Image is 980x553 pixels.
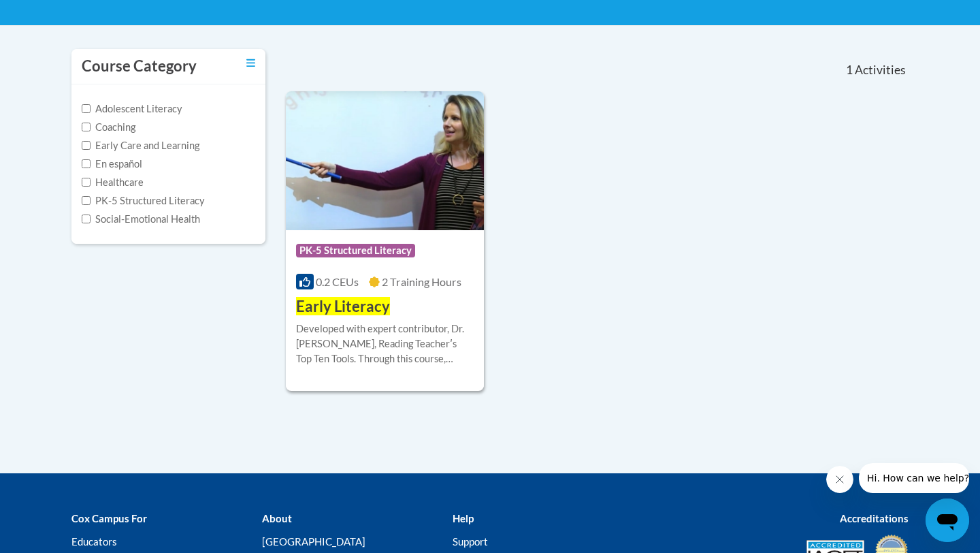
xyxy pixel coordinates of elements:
[453,512,474,524] b: Help
[382,275,461,288] span: 2 Training Hours
[926,499,969,542] iframe: Button to launch messaging window
[262,535,365,548] a: [GEOGRAPHIC_DATA]
[82,120,135,135] label: Coaching
[859,463,969,493] iframe: Message from company
[286,91,484,391] a: Course LogoPK-5 Structured Literacy0.2 CEUs2 Training Hours Early LiteracyDeveloped with expert c...
[82,178,91,187] input: Checkbox for Options
[846,63,853,78] span: 1
[316,275,359,288] span: 0.2 CEUs
[296,244,415,257] span: PK-5 Structured Literacy
[82,123,91,131] input: Checkbox for Options
[296,321,474,366] div: Developed with expert contributor, Dr. [PERSON_NAME], Reading Teacherʹs Top Ten Tools. Through th...
[262,512,292,524] b: About
[82,56,197,77] h3: Course Category
[82,104,91,113] input: Checkbox for Options
[82,141,91,150] input: Checkbox for Options
[82,175,144,190] label: Healthcare
[286,91,484,230] img: Course Logo
[82,212,200,227] label: Social-Emotional Health
[246,56,255,71] a: Toggle collapse
[82,157,142,172] label: En español
[82,138,199,153] label: Early Care and Learning
[71,512,147,524] b: Cox Campus For
[453,535,488,548] a: Support
[826,466,853,493] iframe: Close message
[840,512,909,524] b: Accreditations
[71,535,117,548] a: Educators
[296,297,390,315] span: Early Literacy
[82,215,91,223] input: Checkbox for Options
[82,159,91,168] input: Checkbox for Options
[82,101,182,116] label: Adolescent Literacy
[82,193,205,208] label: PK-5 Structured Literacy
[855,63,906,78] span: Activities
[82,196,91,205] input: Checkbox for Options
